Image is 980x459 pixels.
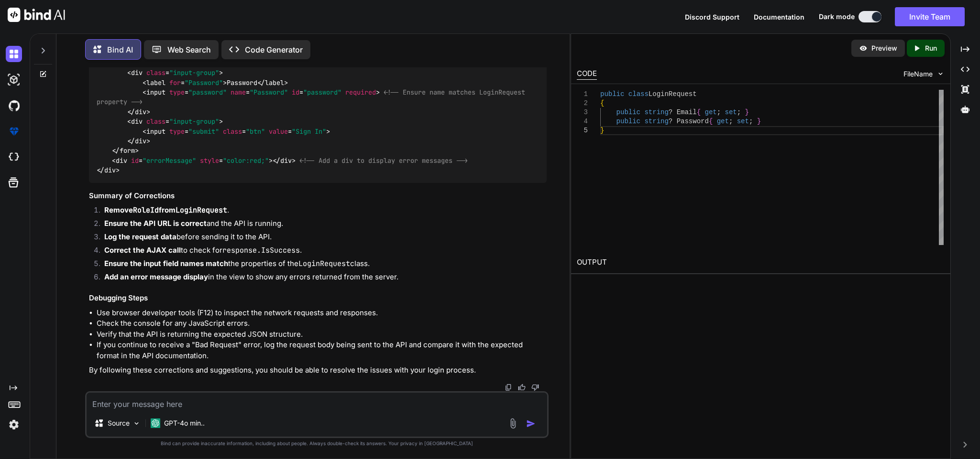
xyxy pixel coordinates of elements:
[6,149,22,165] img: cloudideIcon
[104,166,116,175] span: div
[107,44,133,55] p: Bind AI
[577,90,588,99] div: 1
[577,99,588,108] div: 2
[127,117,223,126] span: < = >
[280,156,292,165] span: div
[600,127,604,134] span: }
[167,44,211,55] p: Web Search
[292,88,299,96] span: id
[143,127,330,136] span: < = = = >
[269,127,288,136] span: value
[859,44,868,53] img: preview
[97,166,120,175] span: </ >
[97,329,546,340] li: Verify that the API is returning the expected JSON structure.
[617,108,640,116] span: public
[6,97,22,114] img: githubDark
[97,245,546,258] li: to check for .
[577,117,588,126] div: 4
[644,108,668,116] span: string
[628,90,649,98] span: class
[104,205,227,214] strong: Remove from
[97,340,546,361] li: If you continue to receive a "Bad Request" error, log the request body being sent to the API and ...
[97,205,546,218] li: .
[89,365,546,376] p: By following these corrections and suggestions, you should be able to resolve the issues with you...
[737,117,749,125] span: set
[265,78,284,87] span: label
[6,416,22,433] img: settings
[577,68,597,80] div: CODE
[518,384,526,391] img: like
[200,156,219,165] span: style
[188,127,219,136] span: "submit"
[250,88,288,96] span: "Password"
[143,78,227,87] span: < = >
[97,272,546,285] li: in the view to show any errors returned from the server.
[705,108,717,116] span: get
[222,246,300,255] code: response.IsSuccess
[89,293,546,304] h3: Debugging Steps
[925,43,937,53] p: Run
[303,88,341,96] span: "password"
[505,384,512,391] img: copy
[571,251,950,274] h2: OUTPUT
[6,123,22,139] img: premium
[600,99,604,107] span: {
[697,108,701,116] span: {
[135,107,146,116] span: div
[127,137,150,145] span: </ >
[685,12,739,22] button: Discord Support
[97,232,546,245] li: before sending it to the API.
[97,218,546,232] li: and the API is running.
[903,69,933,79] span: FileName
[169,127,185,136] span: type
[146,127,165,136] span: input
[737,108,741,116] span: ;
[135,137,146,145] span: div
[131,69,143,77] span: div
[717,108,721,116] span: ;
[89,191,546,202] h3: Summary of Corrections
[169,117,219,126] span: "input-group"
[600,90,624,98] span: public
[669,108,697,116] span: ? Email
[112,147,139,155] span: </ >
[709,117,713,125] span: {
[246,127,265,136] span: "btn"
[231,88,246,96] span: name
[116,156,127,165] span: div
[104,246,181,255] strong: Correct the AJAX call
[257,78,288,87] span: </ >
[120,147,135,155] span: form
[131,117,143,126] span: div
[104,272,208,281] strong: Add an error message display
[164,418,205,428] p: GPT-4o min..
[577,108,588,117] div: 3
[127,107,150,116] span: </ >
[169,78,181,87] span: for
[8,8,65,22] img: Bind AI
[526,419,536,428] img: icon
[143,88,380,96] span: < = = = >
[188,88,227,96] span: "password"
[85,440,548,447] p: Bind can provide inaccurate information, including about people. Always double-check its answers....
[127,69,223,77] span: < = >
[169,69,219,77] span: "input-group"
[871,43,897,53] p: Preview
[146,117,165,126] span: class
[108,418,130,428] p: Source
[298,259,350,268] code: LoginRequest
[104,219,207,228] strong: Ensure the API URL is correct
[104,232,176,241] strong: Log the request data
[143,156,196,165] span: "errorMessage"
[133,205,159,215] code: RoleId
[745,108,749,116] span: }
[97,258,546,272] li: the properties of the class.
[345,88,376,96] span: required
[725,108,737,116] span: set
[97,318,546,329] li: Check the console for any JavaScript errors.
[223,127,242,136] span: class
[6,72,22,88] img: darkAi-studio
[729,117,733,125] span: ;
[895,7,965,26] button: Invite Team
[185,78,223,87] span: "Password"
